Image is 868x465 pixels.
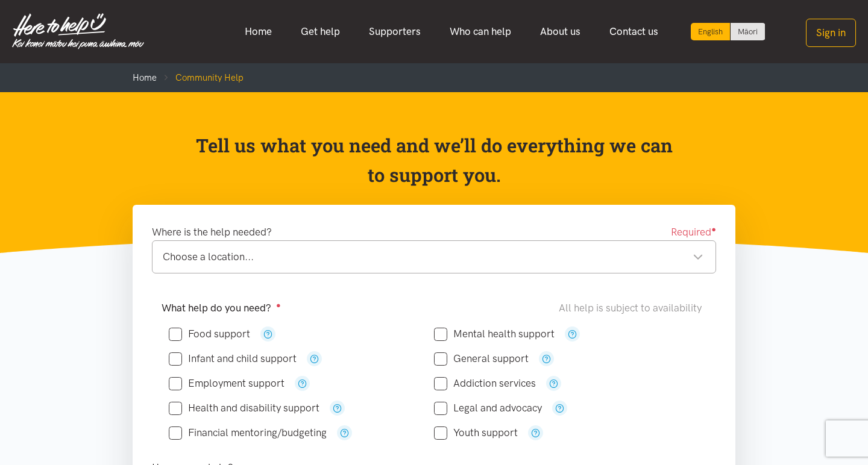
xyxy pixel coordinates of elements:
label: Legal and advocacy [434,403,542,413]
p: Tell us what you need and we’ll do everything we can to support you. [195,131,674,190]
li: Community Help [157,70,244,85]
label: Youth support [434,428,518,438]
a: About us [526,19,595,45]
div: All help is subject to availability [559,300,706,316]
sup: ● [711,225,716,234]
label: Where is the help needed? [152,224,272,240]
a: Switch to Te Reo Māori [731,23,765,40]
a: Who can help [435,19,526,45]
div: Current language [691,23,731,40]
a: Home [230,19,286,45]
label: Employment support [169,378,285,389]
button: Sign in [806,19,856,47]
label: Infant and child support [169,354,297,364]
span: Required [671,224,716,240]
label: Food support [169,329,250,339]
label: Financial mentoring/budgeting [169,428,327,438]
label: Mental health support [434,329,555,339]
div: Choose a location... [163,249,703,265]
img: Home [12,13,144,49]
label: Addiction services [434,378,536,389]
label: What help do you need? [162,300,281,316]
div: Language toggle [691,23,766,40]
a: Contact us [595,19,673,45]
label: General support [434,354,529,364]
a: Get help [286,19,354,45]
label: Health and disability support [169,403,319,413]
a: Home [133,72,157,83]
sup: ● [276,301,281,310]
a: Supporters [354,19,435,45]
